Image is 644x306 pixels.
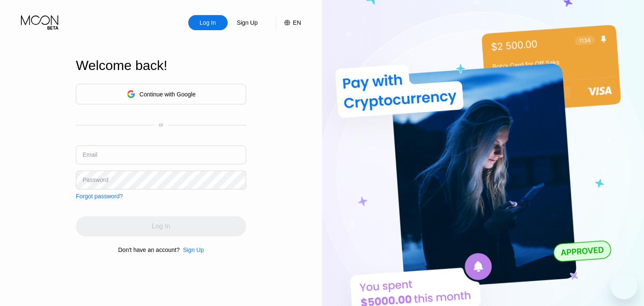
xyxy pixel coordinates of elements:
div: Don't have an account? [118,246,180,253]
div: Email [83,151,97,158]
div: Forgot password? [76,193,123,200]
div: Continue with Google [76,84,246,104]
div: Sign Up [228,15,267,30]
div: Log In [188,15,228,30]
div: Continue with Google [140,91,196,98]
div: Sign Up [179,246,204,253]
div: EN [275,15,301,30]
div: EN [293,19,301,26]
div: Sign Up [236,18,259,27]
div: Password [83,176,108,183]
div: Log In [199,18,217,27]
div: Welcome back! [76,58,246,73]
div: or [159,122,164,128]
div: Sign Up [183,246,204,253]
iframe: Button to launch messaging window [610,272,637,299]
